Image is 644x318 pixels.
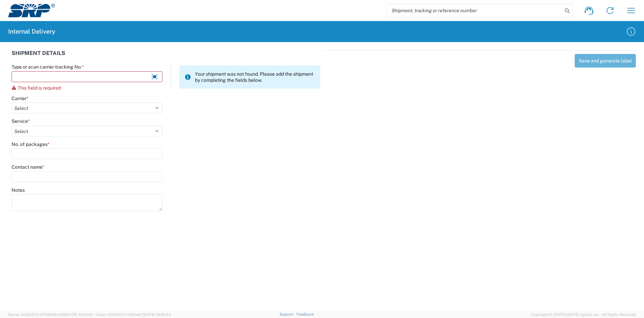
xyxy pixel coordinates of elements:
[12,64,84,70] label: Type or scan carrier tracking No.
[12,118,30,124] label: Service
[8,27,55,36] h2: Internal Delivery
[12,95,29,101] label: Carrier
[12,50,320,64] div: SHIPMENT DETAILS
[65,313,93,317] span: [DATE] 10:43:43
[12,141,50,147] label: No. of packages
[297,312,314,316] a: Feedback
[12,187,25,193] label: Notes
[12,164,44,170] label: Contact name
[143,313,171,317] span: [DATE] 10:52:44
[531,312,636,318] span: Copyright © [DATE]-[DATE] Agistix Inc., All Rights Reserved
[387,4,562,17] input: Shipment, tracking or reference number
[280,312,297,316] a: Support
[8,313,93,317] span: Server: 2025.20.0-970904bc0f3
[96,313,171,317] span: Client: 2025.20.0-035ba07
[8,4,55,17] img: srp
[195,71,315,83] span: Your shipment was not found. Please add the shipment by completing the fields below.
[18,85,61,91] span: This field is required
